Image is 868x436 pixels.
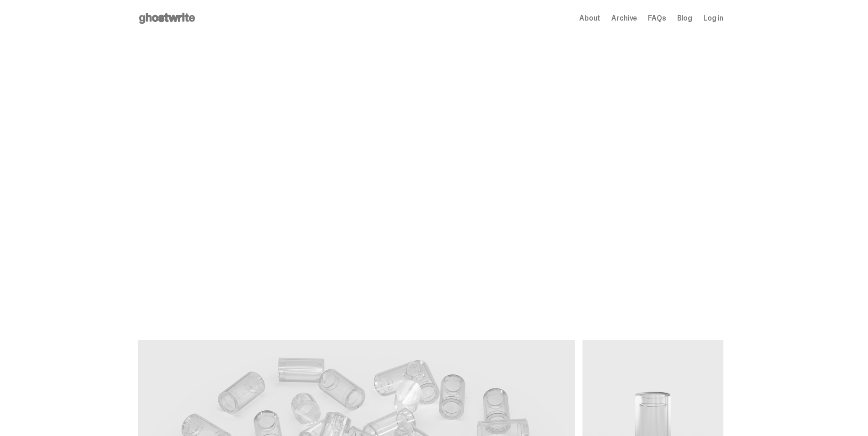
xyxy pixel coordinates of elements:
[579,15,600,22] a: About
[648,15,666,22] a: FAQs
[611,15,637,22] a: Archive
[677,15,692,22] a: Blog
[703,15,723,22] a: Log in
